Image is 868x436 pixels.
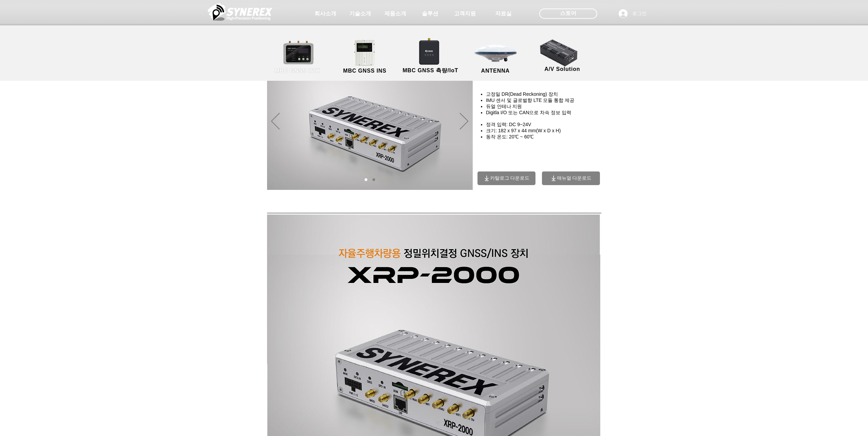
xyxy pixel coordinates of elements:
[343,7,377,20] a: 기술소개
[308,7,342,20] a: 회사소개
[460,113,468,131] button: 다음
[275,68,320,74] span: MBC GNSS RTK
[362,178,378,181] nav: 슬라이드
[372,178,375,181] a: 02
[542,171,600,185] button: 매뉴얼 다운로드
[539,9,597,19] div: 스토어
[742,221,868,436] iframe: Wix Chat
[477,171,535,185] button: 카탈로그 다운로드
[614,7,651,20] button: 로그인
[486,122,531,127] span: 정격 입력: DC 9~24V
[486,104,522,109] span: ​듀얼 안테나 지원
[486,110,571,115] span: Digitla I/O 또는 CAN으로 차속 정보 입력
[412,34,447,69] img: SynRTK__.png
[334,39,396,75] a: MBC GNSS INS
[486,7,520,20] a: 자료실
[630,10,649,17] span: 로그인
[544,66,580,72] span: A/V Solution
[448,7,482,20] a: 고객지원
[267,39,328,75] a: MBC GNSS RTK
[490,175,530,181] span: 카탈로그 다운로드
[422,10,438,17] span: 솔루션
[486,134,534,139] span: 동작 온도: 20℃ ~ 60℃
[557,175,592,181] span: 매뉴얼 다운로드
[343,68,386,74] span: MBC GNSS INS
[345,38,387,67] img: MGI2000_front-removebg-preview (1).png
[454,10,476,17] span: 고객지원
[267,54,473,190] img: XRP2000_03.jpg
[314,10,336,17] span: 회사소개
[465,39,526,75] a: ANTENNA
[560,10,576,17] span: 스토어
[486,128,561,133] span: ​크기: 182 x 97 x 44 mm(W x D x H)
[413,7,447,20] a: 솔루션
[384,10,406,17] span: 제품소개
[402,67,458,74] span: MBC GNSS 측량/IoT
[365,178,367,181] a: 01
[267,54,473,190] div: 슬라이드쇼
[349,10,371,17] span: 기술소개
[495,10,512,17] span: 자료실
[271,113,280,131] button: 이전
[378,7,412,20] a: 제품소개
[481,68,510,74] span: ANTENNA
[208,2,273,22] img: 씨너렉스_White_simbol_대지 1.png
[532,37,593,73] a: A/V Solution
[397,39,464,75] a: MBC GNSS 측량/IoT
